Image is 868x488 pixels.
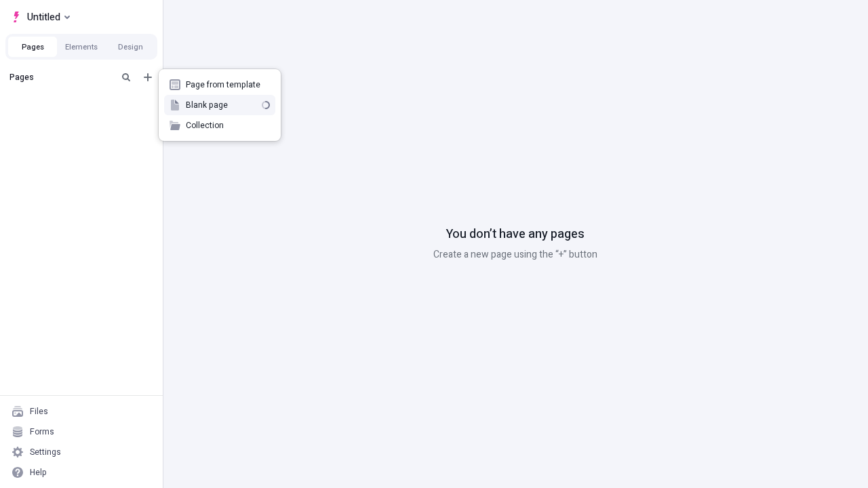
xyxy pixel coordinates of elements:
[57,37,106,57] button: Elements
[30,426,54,437] div: Forms
[5,7,75,27] button: Select site
[106,37,155,57] button: Design
[433,247,597,262] p: Create a new page using the “+” button
[446,226,585,243] p: You don’t have any pages
[9,72,113,83] div: Pages
[186,120,270,131] span: Collection
[30,467,47,478] div: Help
[186,79,270,90] span: Page from template
[159,69,281,141] div: Add new
[186,100,256,110] span: Blank page
[30,447,61,457] div: Settings
[140,69,156,85] button: Add new
[30,406,48,417] div: Files
[27,9,60,25] span: Untitled
[8,37,57,57] button: Pages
